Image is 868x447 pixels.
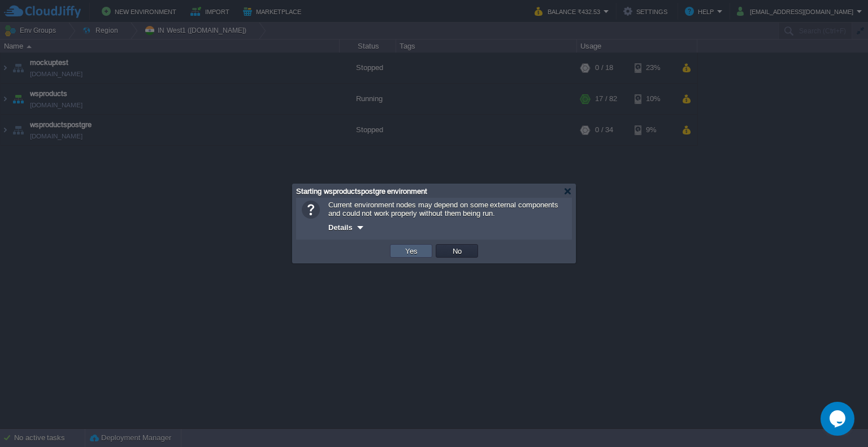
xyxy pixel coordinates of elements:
span: Starting wsproductspostgre environment [296,187,427,196]
span: Details [328,223,353,232]
button: No [449,246,465,256]
span: Current environment nodes may depend on some external components and could not work properly with... [328,201,558,218]
iframe: chat widget [821,402,857,436]
button: Yes [402,246,421,256]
